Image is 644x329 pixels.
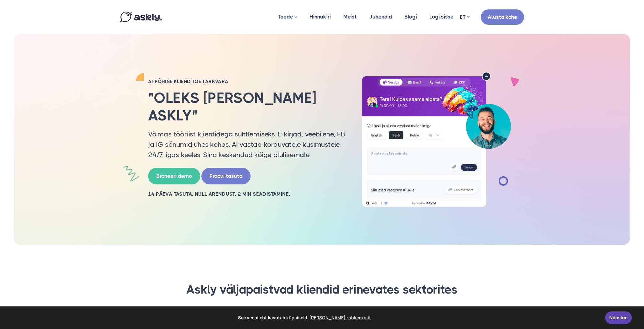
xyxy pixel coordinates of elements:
[201,168,251,184] a: Proovi tasuta
[148,89,345,124] h2: "Oleks [PERSON_NAME] Askly"
[272,2,303,33] a: Toode
[309,313,372,322] a: learn more about cookies
[120,12,162,22] img: Askly
[148,191,345,198] h2: 14 PÄEVA TASUTA. NULL ARENDUST. 2 MIN SEADISTAMINE.
[303,2,337,32] a: Hinnakiri
[355,72,518,207] img: AI multilingual chat
[9,313,601,322] span: See veebileht kasutab küpsiseid.
[423,2,460,32] a: Logi sisse
[363,2,398,32] a: Juhendid
[148,168,200,184] a: Broneeri demo
[398,2,423,32] a: Blogi
[460,13,470,22] a: ET
[148,78,345,85] h2: AI-PÕHINE KLIENDITOE TARKVARA
[148,129,345,160] p: Võimas tööriist klientidega suhtlemiseks. E-kirjad, veebilehe, FB ja IG sõnumid ühes kohas. AI va...
[481,9,524,25] a: Alusta kohe
[337,2,363,32] a: Meist
[605,311,632,324] a: Nõustun
[128,282,516,297] h3: Askly väljapaistvad kliendid erinevates sektorites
